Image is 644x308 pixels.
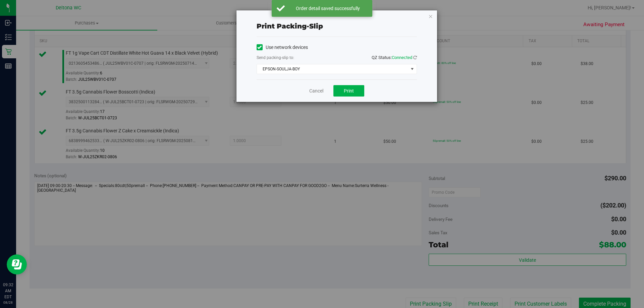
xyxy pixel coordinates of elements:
span: select [408,64,416,74]
span: EPSON-SOULJA-BOY [257,64,408,74]
span: Connected [392,55,412,60]
span: Print packing-slip [257,22,323,30]
label: Send packing-slip to: [257,55,294,61]
span: QZ Status: [372,55,417,60]
button: Print [333,85,364,97]
div: Order detail saved successfully [288,5,367,12]
label: Use network devices [257,44,308,51]
a: Cancel [309,87,323,95]
span: Print [344,88,354,94]
iframe: Resource center [7,254,27,274]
